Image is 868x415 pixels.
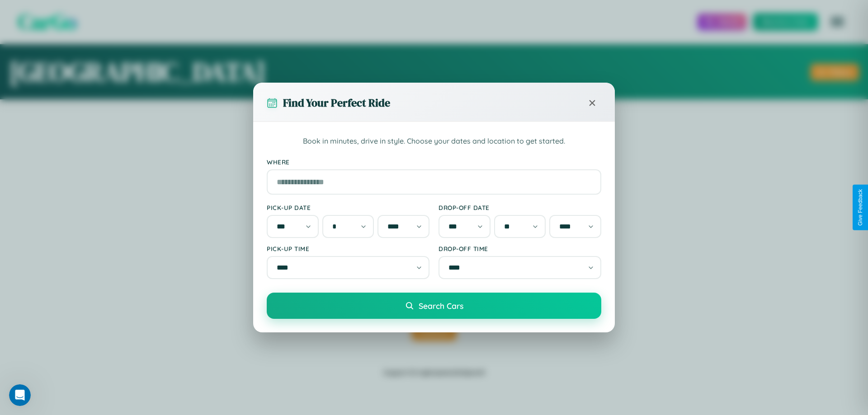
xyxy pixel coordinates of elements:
[267,204,429,211] label: Pick-up Date
[419,301,463,311] span: Search Cars
[439,245,601,252] label: Drop-off Time
[267,245,429,252] label: Pick-up Time
[267,158,601,166] label: Where
[267,293,601,319] button: Search Cars
[283,95,390,110] h3: Find Your Perfect Ride
[267,135,601,147] p: Book in minutes, drive in style. Choose your dates and location to get started.
[439,204,601,211] label: Drop-off Date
